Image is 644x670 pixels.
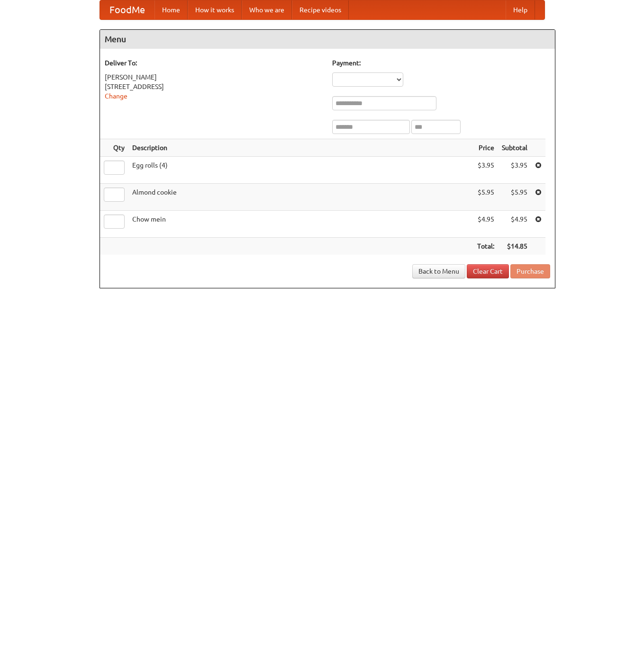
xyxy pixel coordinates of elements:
[473,157,498,184] td: $3.95
[105,58,323,68] h5: Deliver To:
[100,0,154,19] a: FoodMe
[510,264,550,278] button: Purchase
[100,139,128,157] th: Qty
[105,82,323,91] div: [STREET_ADDRESS]
[473,139,498,157] th: Price
[473,211,498,238] td: $4.95
[154,0,188,19] a: Home
[467,264,509,278] a: Clear Cart
[473,184,498,211] td: $5.95
[128,184,473,211] td: Almond cookie
[100,30,555,49] h4: Menu
[498,238,531,255] th: $14.85
[498,157,531,184] td: $3.95
[128,157,473,184] td: Egg rolls (4)
[128,139,473,157] th: Description
[473,238,498,255] th: Total:
[498,184,531,211] td: $5.95
[498,139,531,157] th: Subtotal
[506,0,535,19] a: Help
[105,92,127,100] a: Change
[292,0,349,19] a: Recipe videos
[332,58,550,68] h5: Payment:
[105,72,323,82] div: [PERSON_NAME]
[412,264,465,278] a: Back to Menu
[242,0,292,19] a: Who we are
[188,0,242,19] a: How it works
[498,211,531,238] td: $4.95
[128,211,473,238] td: Chow mein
